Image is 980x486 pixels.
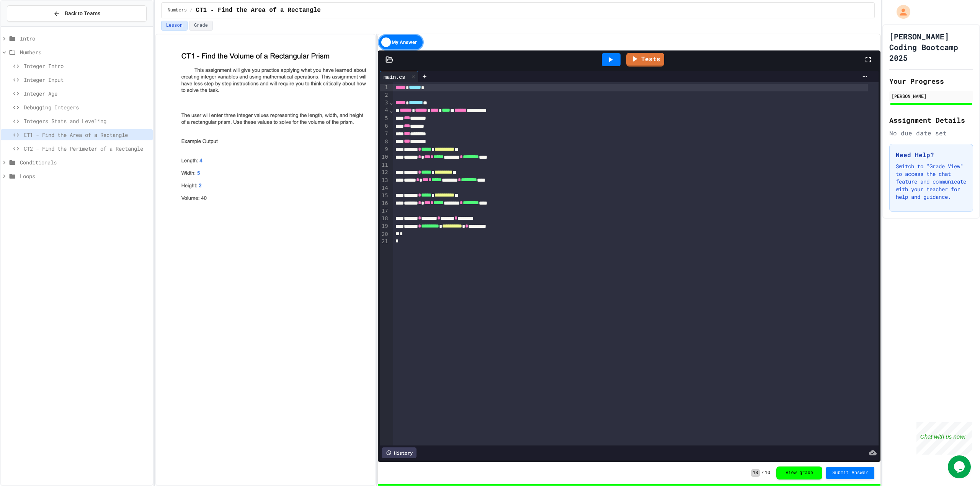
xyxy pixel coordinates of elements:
[380,215,389,223] div: 18
[168,7,187,13] span: Numbers
[380,184,389,192] div: 14
[24,131,150,139] span: CT1 - Find the Area of a Rectangle
[20,34,150,42] span: Intro
[380,115,389,122] div: 5
[896,163,967,201] p: Switch to "Grade View" to access the chat feature and communicate with your teacher for help and ...
[776,466,822,479] button: View grade
[765,470,770,476] span: 10
[380,91,389,99] div: 2
[24,89,150,98] span: Integer Age
[24,145,150,153] span: CT2 - Find the Perimeter of a Rectangle
[948,455,972,478] iframe: chat widget
[20,158,150,166] span: Conditionals
[161,21,188,31] button: Lesson
[889,128,973,138] div: No due date set
[380,200,389,207] div: 16
[65,10,100,18] span: Back to Teams
[382,447,416,458] div: History
[380,161,389,169] div: 11
[380,107,389,114] div: 4
[626,53,664,67] a: Tests
[380,169,389,176] div: 12
[889,115,973,125] h2: Assignment Details
[751,469,759,477] span: 10
[380,238,389,245] div: 21
[380,138,389,146] div: 8
[889,31,973,63] h1: [PERSON_NAME] Coding Bootcamp 2025
[916,422,972,455] iframe: chat widget
[196,6,320,15] span: CT1 - Find the Area of a Rectangle
[24,117,150,125] span: Integers Stats and Leveling
[380,146,389,153] div: 9
[826,467,874,479] button: Submit Answer
[892,93,971,99] div: [PERSON_NAME]
[380,192,389,200] div: 15
[380,71,418,82] div: main.cs
[20,172,150,180] span: Loops
[380,177,389,184] div: 13
[190,7,193,13] span: /
[20,48,150,56] span: Numbers
[380,130,389,138] div: 7
[832,470,868,476] span: Submit Answer
[389,107,393,114] span: Fold line
[380,207,389,215] div: 17
[7,5,147,22] button: Back to Teams
[380,122,389,130] div: 6
[389,99,393,106] span: Fold line
[380,84,389,91] div: 1
[889,3,912,21] div: My Account
[896,150,967,159] h3: Need Help?
[24,76,150,84] span: Integer Input
[189,21,213,31] button: Grade
[380,231,389,238] div: 20
[24,103,150,111] span: Debugging Integers
[380,223,389,230] div: 19
[380,153,389,161] div: 10
[380,99,389,107] div: 3
[889,76,973,86] h2: Your Progress
[761,470,764,476] span: /
[24,62,150,70] span: Integer Intro
[380,73,409,81] div: main.cs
